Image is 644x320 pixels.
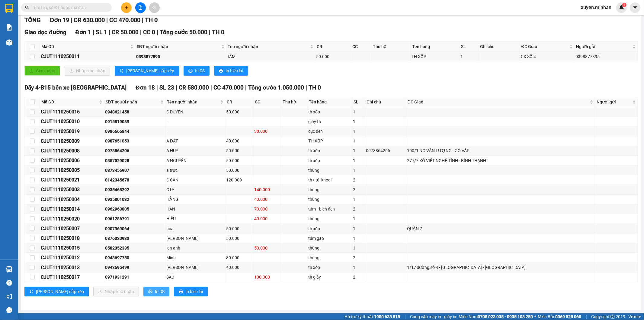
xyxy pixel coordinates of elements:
[308,157,351,164] div: th xốp
[166,245,224,251] div: lan anh
[40,146,104,156] td: CJUT1110250008
[40,214,104,224] td: CJUT1110250020
[41,108,103,116] div: CJUT1110250016
[353,206,364,212] div: 2
[165,165,226,175] td: a trực
[353,245,364,251] div: 1
[353,118,364,125] div: 1
[226,254,252,261] div: 80.000
[120,69,124,73] span: sort-ascending
[166,264,224,271] div: [PERSON_NAME]
[40,204,104,214] td: CJUT1110250014
[105,264,164,271] div: 0943695499
[213,84,244,91] span: CC 470.000
[41,244,103,252] div: CJUT1110250015
[225,97,253,107] th: CR
[41,264,103,271] div: CJUT1110250013
[104,195,165,204] td: 0935801032
[105,128,164,135] div: 0986666844
[226,109,252,115] div: 50.000
[109,16,140,24] span: CC 470.000
[166,128,224,135] div: .
[315,42,351,52] th: CR
[5,4,13,13] img: logo-vxr
[105,245,164,251] div: 0582352335
[185,288,203,295] span: In biên lai
[166,225,224,232] div: hoa
[166,157,224,164] div: A NGUYÊN
[245,84,247,91] span: |
[254,206,280,212] div: 70.000
[41,99,98,105] span: Mã GD
[407,147,594,154] div: 100/1 NG VĂN LƯỢNG - GÒ VẤP
[41,53,134,60] div: CJUT1110250011
[407,264,594,271] div: 1/17 đường số 4 - [GEOGRAPHIC_DATA] - [GEOGRAPHIC_DATA]
[353,196,364,203] div: 1
[105,177,164,183] div: 0142345678
[407,157,594,164] div: 277/7 XÔ VIẾT NGHỆ TĨNH - BÌNH THẠNH
[165,233,226,243] td: KIM THÀNH
[105,186,164,193] div: 0935468292
[136,53,225,60] div: 0398877895
[166,215,224,222] div: HIẾU
[534,315,536,318] span: ⚪️
[41,215,103,223] div: CJUT1110250020
[353,274,364,280] div: 2
[40,224,104,233] td: CJUT1110250007
[104,204,165,214] td: 0962963805
[166,196,224,203] div: HẰNG
[226,264,252,271] div: 40.000
[412,53,458,60] div: TH XỐP
[41,234,103,242] div: CJUT1110250018
[104,233,165,243] td: 0876320933
[105,157,164,164] div: 0357529028
[105,274,164,280] div: 0971931291
[165,185,226,194] td: C LY
[165,156,226,165] td: A NGUYÊN
[65,66,110,76] button: downloadNhập kho nhận
[143,29,155,36] span: CC 0
[576,43,631,50] span: Người gửi
[104,185,165,194] td: 0935468292
[214,66,248,76] button: printerIn biên lai
[40,263,104,273] td: CJUT1110250013
[40,117,104,126] td: CJUT1110250010
[630,2,640,13] button: caret-down
[353,264,364,271] div: 1
[353,225,364,232] div: 1
[112,29,139,36] span: CR 50.000
[50,16,69,24] span: Đơn 19
[105,225,164,232] div: 0907969064
[226,157,252,164] div: 50.000
[176,84,177,91] span: |
[353,138,364,144] div: 1
[40,253,104,263] td: CJUT1110250012
[226,167,252,174] div: 50.000
[41,118,103,125] div: CJUT1110250010
[104,165,165,175] td: 0373456907
[165,273,226,282] td: SÁU
[353,147,364,154] div: 1
[104,273,165,282] td: 0971931291
[41,254,103,261] div: CJUT1110250012
[365,97,406,107] th: Ghi chú
[254,196,280,203] div: 40.000
[576,4,616,11] span: xuyen.minhan
[104,107,165,117] td: 0948621458
[40,127,104,136] td: CJUT1110250019
[308,167,351,174] div: thùng
[135,52,226,61] td: 0398877895
[408,99,589,105] span: ĐC Giao
[353,177,364,183] div: 2
[121,2,132,13] button: plus
[93,287,139,296] button: downloadNhập kho nhận
[281,97,308,107] th: Thu hộ
[610,315,615,319] span: copyright
[105,206,164,212] div: 0962963805
[166,138,224,144] div: A ĐẠT
[166,177,224,183] div: C CẦN
[165,263,226,273] td: quốc dũng
[109,29,110,36] span: |
[104,263,165,273] td: 0943695499
[105,167,164,174] div: 0373456907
